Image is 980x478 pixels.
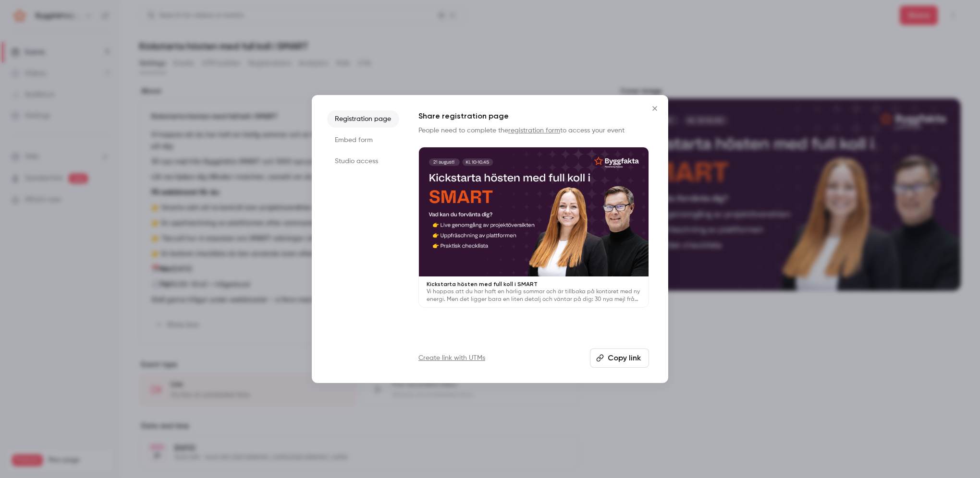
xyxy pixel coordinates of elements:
[590,348,649,368] button: Copy link
[418,147,649,308] a: Kickstarta hösten med full koll i SMARTVi hoppas att du har haft en härlig sommar och är tillbaka...
[508,127,560,134] a: registration form
[418,353,485,363] a: Create link with UTMs
[418,126,649,135] p: People need to complete the to access your event
[418,110,649,122] h1: Share registration page
[327,110,399,128] li: Registration page
[327,153,399,170] li: Studio access
[427,288,641,303] p: Vi hoppas att du har haft en härlig sommar och är tillbaka på kontoret med ny energi. Men det lig...
[327,131,399,149] li: Embed form
[427,280,641,288] p: Kickstarta hösten med full koll i SMART
[645,99,664,118] button: Close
